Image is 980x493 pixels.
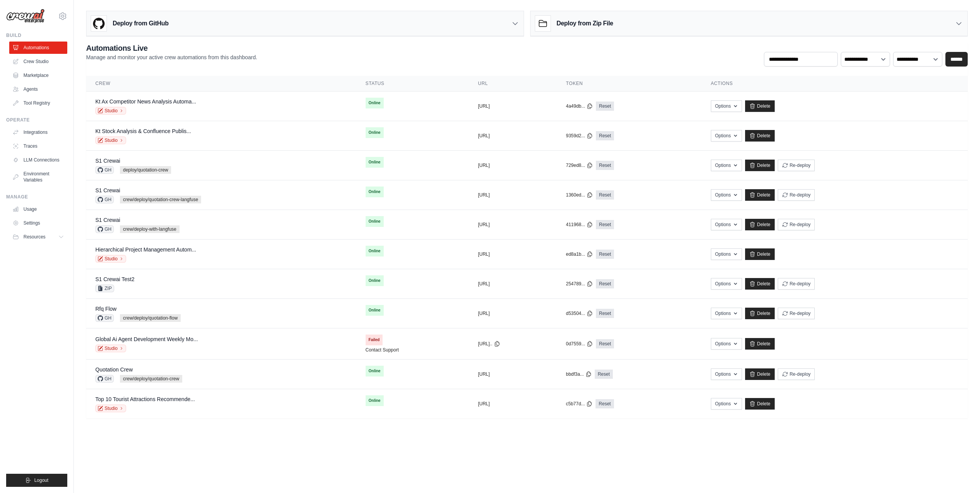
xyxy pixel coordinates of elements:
a: Studio [95,107,126,115]
button: 0d7559... [566,341,593,347]
a: Reset [596,161,614,170]
a: Quotation Crew [95,366,133,373]
button: 9359d2... [566,133,593,139]
div: Build [6,32,67,38]
a: Studio [95,345,126,352]
a: S1 Crewai [95,187,120,193]
a: Reset [596,220,614,229]
a: Environment Variables [9,168,67,186]
a: Integrations [9,126,67,138]
a: Top 10 Tourist Attractions Recommende... [95,396,195,402]
button: Options [711,160,742,171]
div: Manage [6,194,67,200]
span: Online [366,187,384,197]
span: Resources [23,234,45,240]
button: Re-deploy [778,219,815,230]
span: Logout [34,477,48,483]
a: Reset [596,102,614,111]
a: Kt Ax Competitor News Analysis Automa... [95,98,196,105]
a: Reset [596,339,614,348]
div: Operate [6,117,67,123]
a: S1 Crewai Test2 [95,276,135,282]
button: c5b77d... [566,401,592,407]
button: Options [711,189,742,201]
a: S1 Crewai [95,217,120,223]
a: Delete [745,189,775,201]
button: Options [711,130,742,142]
button: Options [711,219,742,230]
a: Delete [745,368,775,380]
h3: Deploy from Zip File [557,19,613,28]
a: Delete [745,308,775,319]
span: Online [366,216,384,227]
button: bbdf3a... [566,371,592,377]
a: Delete [745,219,775,230]
span: Online [366,98,384,108]
a: Delete [745,278,775,290]
a: Rfq Flow [95,306,116,312]
a: Delete [745,248,775,260]
button: Options [711,278,742,290]
a: Reset [595,370,613,379]
button: 729ed8... [566,162,593,168]
span: Online [366,366,384,376]
a: Usage [9,203,67,215]
a: Automations [9,42,67,54]
button: Re-deploy [778,368,815,380]
span: GH [95,225,114,233]
button: Re-deploy [778,189,815,201]
span: Online [366,395,384,406]
button: Resources [9,231,67,243]
a: Kt Stock Analysis & Confluence Publis... [95,128,191,134]
span: Online [366,305,384,316]
img: Logo [6,9,45,23]
button: Re-deploy [778,308,815,319]
a: Hierarchical Project Management Autom... [95,246,196,253]
button: Logout [6,474,67,487]
a: Delete [745,338,775,350]
span: GH [95,196,114,203]
button: Re-deploy [778,278,815,290]
a: Delete [745,160,775,171]
button: 1360ed... [566,192,593,198]
button: d53504... [566,310,593,316]
span: Online [366,157,384,168]
a: Settings [9,217,67,229]
a: Delete [745,100,775,112]
a: Reset [596,190,614,200]
span: crew/deploy/quotation-crew [120,375,182,383]
button: ed8a1b... [566,251,593,257]
a: Reset [596,399,614,408]
a: Studio [95,255,126,263]
th: Crew [86,76,356,92]
a: Tool Registry [9,97,67,109]
a: Delete [745,398,775,410]
button: Options [711,100,742,112]
th: Actions [702,76,968,92]
p: Manage and monitor your active crew automations from this dashboard. [86,53,257,61]
a: Reset [596,309,614,318]
a: Marketplace [9,69,67,82]
span: Online [366,275,384,286]
a: Reset [596,279,614,288]
span: crew/deploy/quotation-flow [120,314,181,322]
button: 254789... [566,281,593,287]
img: GitHub Logo [91,16,106,31]
button: Options [711,338,742,350]
a: Contact Support [366,347,399,353]
button: Options [711,248,742,260]
span: GH [95,314,114,322]
span: Online [366,246,384,256]
a: Studio [95,137,126,144]
a: Delete [745,130,775,142]
a: Global Ai Agent Development Weekly Mo... [95,336,198,342]
a: S1 Crewai [95,158,120,164]
button: Options [711,368,742,380]
span: GH [95,166,114,174]
th: URL [469,76,557,92]
span: Online [366,127,384,138]
span: crew/deploy-with-langfuse [120,225,180,233]
th: Token [557,76,702,92]
a: Reset [596,131,614,140]
button: 411968... [566,222,593,228]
